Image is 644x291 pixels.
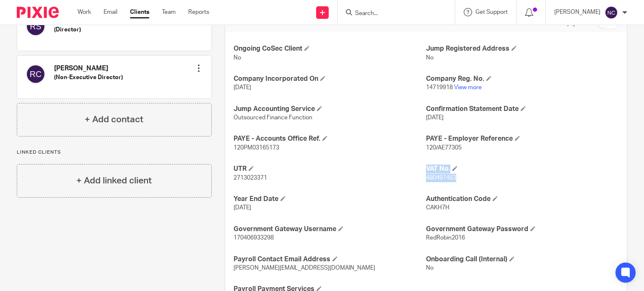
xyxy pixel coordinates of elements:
h5: (Director) [54,26,120,34]
h4: Company Reg. No. [426,75,618,83]
h4: Confirmation Statement Date [426,105,618,113]
span: 120PM03165173 [234,145,279,151]
h4: PAYE - Accounts Office Ref. [234,134,426,143]
img: svg%3E [26,16,46,36]
a: Email [104,8,117,16]
h4: + Add contact [85,113,143,126]
span: Outsourced Finance Function [234,115,312,121]
h4: Government Gateway Username [234,225,426,234]
h4: Jump Registered Address [426,44,618,53]
span: [DATE] [234,85,251,90]
a: Reports [188,8,209,16]
p: [PERSON_NAME] [554,8,600,16]
h4: Onboarding Call (Internal) [426,255,618,264]
h4: Authentication Code [426,195,618,203]
span: No [426,265,434,271]
p: Linked clients [17,149,212,156]
h4: [PERSON_NAME] [54,64,123,73]
h4: Year End Date [234,195,426,203]
img: svg%3E [605,6,618,19]
a: Work [78,8,91,16]
h4: Jump Accounting Service [234,105,426,113]
h4: Government Gateway Password [426,225,618,234]
span: 170406933298 [234,235,274,241]
span: Get Support [475,9,508,15]
span: 2713023371 [234,175,267,181]
h4: UTR [234,165,426,173]
a: Team [162,8,176,16]
span: 120/AE77305 [426,145,462,151]
h4: Company Incorporated On [234,75,426,83]
input: Search [354,10,430,18]
h4: + Add linked client [76,174,152,187]
span: 480497463 [426,175,456,181]
span: RedRobin2016 [426,235,465,241]
span: [DATE] [234,205,251,211]
h4: Payroll Contact Email Address [234,255,426,264]
h4: Ongoing CoSec Client [234,44,426,53]
span: CAKH7H [426,205,449,211]
img: Pixie [17,7,59,18]
a: View more [454,85,482,90]
span: [DATE] [426,115,444,121]
img: svg%3E [26,64,46,84]
h5: (Non-Executive Director) [54,73,123,82]
h4: VAT No. [426,165,618,173]
span: No [426,55,434,61]
span: No [234,55,241,61]
span: [PERSON_NAME][EMAIL_ADDRESS][DOMAIN_NAME] [234,265,375,271]
span: 14719918 [426,85,453,90]
a: Clients [130,8,149,16]
h4: PAYE - Employer Reference [426,134,618,143]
